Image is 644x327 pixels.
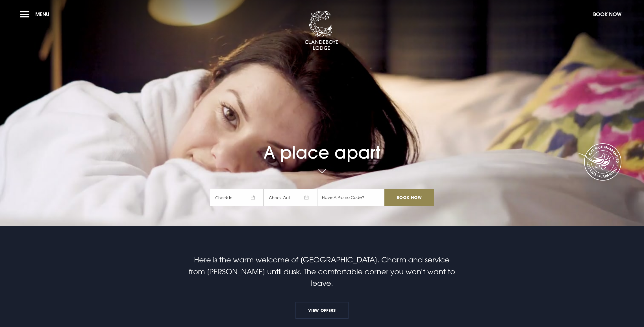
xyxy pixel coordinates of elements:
input: Have A Promo Code? [317,189,384,206]
span: Check In [210,189,264,206]
h1: A place apart [210,122,434,163]
input: Book Now [384,189,434,206]
a: View Offers [295,302,349,319]
button: Book Now [590,8,624,20]
span: Check Out [264,189,317,206]
p: Here is the warm welcome of [GEOGRAPHIC_DATA]. Charm and service from [PERSON_NAME] until dusk. T... [188,254,456,289]
button: Menu [20,8,52,20]
img: Clandeboye Lodge [304,11,338,51]
span: Menu [35,11,49,17]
